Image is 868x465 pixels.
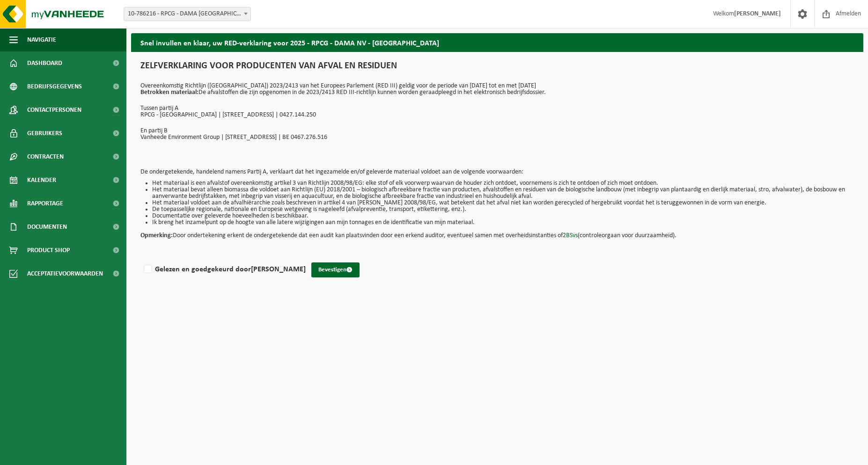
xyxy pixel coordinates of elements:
[251,266,306,273] strong: [PERSON_NAME]
[563,232,578,239] a: 2BSvs
[152,213,854,219] li: Documentatie over geleverde hoeveelheden is beschikbaar.
[140,61,854,76] h1: ZELFVERKLARING VOOR PRODUCENTEN VAN AFVAL EN RESIDUEN
[27,215,67,239] span: Documenten
[27,192,63,215] span: Rapportage
[140,105,854,112] p: Tussen partij A
[27,98,81,122] span: Contactpersonen
[152,180,854,187] li: Het materiaal is een afvalstof overeenkomstig artikel 3 van Richtlijn 2008/98/EG: elke stof of el...
[142,262,306,276] label: Gelezen en goedgekeurd door
[124,7,251,21] span: 10-786216 - RPCG - DAMA NV - MELSELE
[140,134,854,141] p: Vanheede Environment Group | [STREET_ADDRESS] | BE 0467.276.516
[140,169,854,175] p: De ondergetekende, handelend namens Partij A, verklaart dat het ingezamelde en/of geleverde mater...
[27,262,103,285] span: Acceptatievoorwaarden
[140,83,854,96] p: Overeenkomstig Richtlijn ([GEOGRAPHIC_DATA]) 2023/2413 van het Europees Parlement (RED III) geldi...
[27,168,56,192] span: Kalender
[27,28,56,51] span: Navigatie
[311,262,360,277] button: Bevestigen
[140,112,854,118] p: RPCG - [GEOGRAPHIC_DATA] | [STREET_ADDRESS] | 0427.144.250
[140,128,854,134] p: En partij B
[27,122,62,145] span: Gebruikers
[140,89,199,96] strong: Betrokken materiaal:
[152,200,854,206] li: Het materiaal voldoet aan de afvalhiërarchie zoals beschreven in artikel 4 van [PERSON_NAME] 2008...
[27,75,82,98] span: Bedrijfsgegevens
[734,10,781,17] strong: [PERSON_NAME]
[140,232,173,239] strong: Opmerking:
[152,219,854,226] li: Ik breng het inzamelpunt op de hoogte van alle latere wijzigingen aan mijn tonnages en de identif...
[27,51,62,75] span: Dashboard
[152,187,854,200] li: Het materiaal bevat alleen biomassa die voldoet aan Richtlijn (EU) 2018/2001 – biologisch afbreek...
[131,33,863,51] h2: Snel invullen en klaar, uw RED-verklaring voor 2025 - RPCG - DAMA NV - [GEOGRAPHIC_DATA]
[124,7,250,21] span: 10-786216 - RPCG - DAMA NV - MELSELE
[140,226,854,239] p: Door ondertekening erkent de ondergetekende dat een audit kan plaatsvinden door een erkend audito...
[152,206,854,213] li: De toepasselijke regionale, nationale en Europese wetgeving is nageleefd (afvalpreventie, transpo...
[27,145,64,168] span: Contracten
[27,239,70,262] span: Product Shop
